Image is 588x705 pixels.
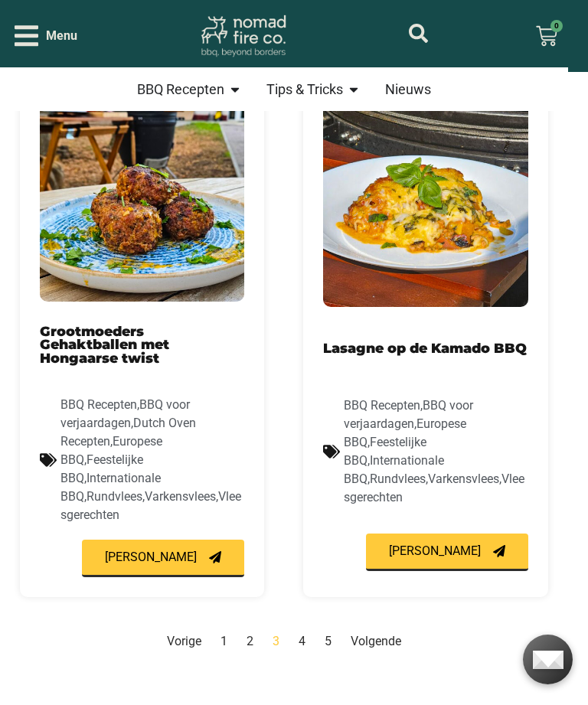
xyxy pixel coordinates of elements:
a: Vorige [167,634,201,648]
a: [PERSON_NAME] [366,534,528,571]
a: Lasagne op de Kamado BBQ [323,340,527,356]
a: 1 [220,634,227,648]
a: 5 [325,634,332,648]
a: 2 [247,634,253,648]
a: BBQ Recepten [344,398,420,413]
span: [PERSON_NAME] [389,545,481,557]
a: Varkensvlees [428,472,499,486]
a: Internationale BBQ [344,453,444,486]
a: Rundvlees [370,472,426,486]
a: mijn account [409,24,428,43]
a: Volgende [351,634,401,648]
span: [PERSON_NAME] [105,551,197,563]
a: Varkensvlees [145,489,216,504]
a: Feestelijke BBQ [344,435,426,468]
a: 0 [518,16,576,56]
a: Tips & Tricks [266,73,343,105]
a: Nieuws [385,73,431,105]
span: 0 [550,20,563,32]
span: 3 [273,634,279,648]
a: Grootmoeders Gehaktballen met Hongaarse twist [40,323,169,366]
a: Feestelijke BBQ [60,452,143,485]
a: Internationale BBQ [60,471,161,504]
span: Menu [46,27,77,45]
img: lasagne op de bbq [323,77,528,307]
a: Rundvlees [87,489,142,504]
a: Dutch Oven Recepten [60,416,196,449]
a: [PERSON_NAME] [82,540,244,577]
nav: Paginering [20,632,548,651]
span: , , , , , , , , [60,397,241,522]
a: BBQ voor verjaardagen [60,397,190,430]
span: , , , , , , , [344,398,524,504]
a: Vleesgerechten [60,489,241,522]
div: Open/Close Menu [15,22,77,49]
a: 4 [299,634,305,648]
a: Europese BBQ [60,434,162,467]
img: Nomad Fire Co [201,15,286,57]
img: Grootmoeders Gehaktballen met Hongaarse twist [40,72,245,302]
a: BBQ Recepten [137,73,224,105]
a: BBQ Recepten [60,397,137,412]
